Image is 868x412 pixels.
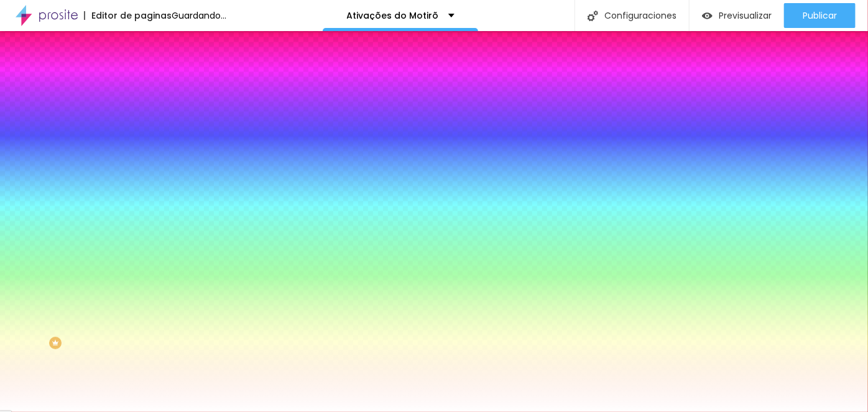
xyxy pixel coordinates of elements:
[702,11,713,21] img: view-1.svg
[347,11,439,20] p: Ativações do Motirõ
[690,3,784,28] button: Previsualizar
[719,11,772,21] span: Previsualizar
[172,11,226,20] div: Guardando...
[84,11,172,20] div: Editor de paginas
[784,3,856,28] button: Publicar
[803,11,837,21] span: Publicar
[588,11,598,21] img: Icone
